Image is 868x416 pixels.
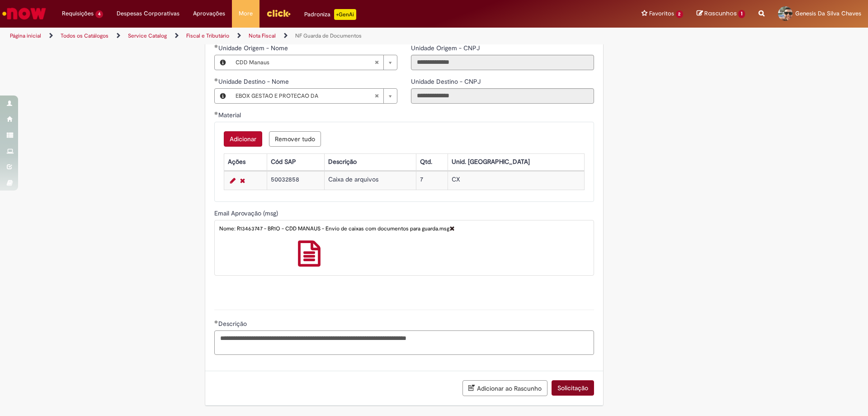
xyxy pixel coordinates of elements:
a: Editar Linha 1 [228,175,238,186]
th: Unid. [GEOGRAPHIC_DATA] [448,153,585,170]
td: CX [448,171,585,190]
a: Delete [449,225,455,231]
span: Obrigatório Preenchido [214,320,218,324]
span: 2 [676,10,684,18]
a: EBOX GESTAO E PROTECAO DALimpar campo Unidade Destino - Nome [231,89,397,103]
ul: Trilhas de página [7,28,572,44]
span: 4 [95,10,103,18]
th: Cód SAP [267,153,325,170]
button: Unidade Destino - Nome, Visualizar este registro EBOX GESTAO E PROTECAO DA [215,89,231,103]
span: Genesis Da Silva Chaves [795,10,861,17]
span: Necessários - Unidade Destino - Nome [218,77,291,86]
span: Obrigatório Preenchido [214,44,218,48]
th: Descrição [325,153,416,170]
input: Unidade Destino - CNPJ [411,88,594,104]
a: Página inicial [10,32,41,39]
th: Qtd. [416,153,448,170]
div: Nome: R13463747 - BR1O - CDD MANAUS - Envio de caixas com documentos para guarda.msg [217,225,591,236]
img: ServiceNow [1,5,47,23]
span: Somente leitura - Unidade Origem - CNPJ [411,44,481,52]
button: Adicionar ao Rascunho [462,380,547,396]
abbr: Limpar campo Unidade Destino - Nome [370,89,383,103]
span: Obrigatório Preenchido [214,78,218,81]
span: More [239,9,253,18]
div: Padroniza [304,9,356,20]
span: Email Aprovação (msg) [214,209,280,217]
img: click_logo_yellow_360x200.png [266,6,291,20]
span: Material [218,111,243,119]
textarea: Descrição [214,330,594,355]
button: Remove all rows for Material [269,131,321,147]
span: Requisições [62,9,94,18]
span: 1 [738,10,745,18]
a: Nota Fiscal [249,32,276,39]
span: Rascunhos [704,9,737,18]
span: CDD Manaus [236,55,374,70]
p: +GenAi [334,9,356,20]
td: 50032858 [267,171,325,190]
button: Add a row for Material [224,131,262,147]
button: Solicitação [552,380,594,396]
span: Aprovações [193,9,225,18]
td: 7 [416,171,448,190]
span: Favoritos [649,9,674,18]
a: Rascunhos [697,10,745,18]
span: Despesas Corporativas [117,9,179,18]
a: NF Guarda de Documentos [295,32,362,39]
a: CDD ManausLimpar campo Unidade Origem - Nome [231,55,397,70]
button: Unidade Origem - Nome, Visualizar este registro CDD Manaus [215,55,231,70]
a: Remover linha 1 [238,175,247,186]
td: Caixa de arquivos [325,171,416,190]
span: Descrição [218,320,249,328]
input: Unidade Origem - CNPJ [411,55,594,70]
span: Somente leitura - Unidade Destino - CNPJ [411,77,482,86]
th: Ações [224,153,267,170]
a: Service Catalog [128,32,167,39]
a: Fiscal e Tributário [186,32,229,39]
span: EBOX GESTAO E PROTECAO DA [236,89,374,103]
a: Todos os Catálogos [61,32,108,39]
span: Obrigatório Preenchido [214,111,218,115]
abbr: Limpar campo Unidade Origem - Nome [370,55,383,70]
span: Necessários - Unidade Origem - Nome [218,44,290,52]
